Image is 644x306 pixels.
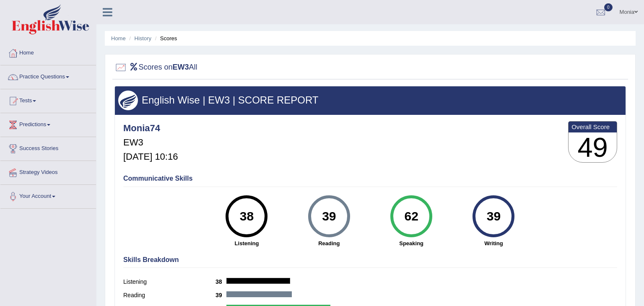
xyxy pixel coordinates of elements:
b: 38 [216,278,226,285]
b: Overall Score [571,123,614,130]
a: Strategy Videos [0,161,96,182]
h3: 49 [569,132,617,163]
div: 39 [314,199,344,234]
a: Your Account [0,185,96,206]
strong: Speaking [374,239,448,247]
img: wings.png [118,91,138,110]
a: Practice Questions [0,65,96,86]
strong: Reading [292,239,366,247]
a: Tests [0,89,96,110]
h4: Communicative Skills [123,175,617,182]
strong: Listening [210,239,283,247]
label: Listening [123,277,216,286]
a: Success Stories [0,137,96,158]
h3: English Wise | EW3 | SCORE REPORT [118,95,622,106]
label: Reading [123,291,216,300]
a: History [135,35,151,41]
h4: Monia74 [123,123,178,133]
div: 39 [478,199,509,234]
a: Home [111,35,126,41]
a: Predictions [0,113,96,134]
span: 0 [604,3,613,11]
h4: Skills Breakdown [123,256,617,264]
li: Scores [153,34,177,42]
h5: EW3 [123,137,178,148]
b: 39 [216,292,226,298]
h5: [DATE] 10:16 [123,152,178,162]
div: 38 [231,199,262,234]
a: Home [0,41,96,62]
h2: Scores on All [114,61,197,74]
div: 62 [396,199,426,234]
b: EW3 [173,63,189,71]
strong: Writing [457,239,530,247]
